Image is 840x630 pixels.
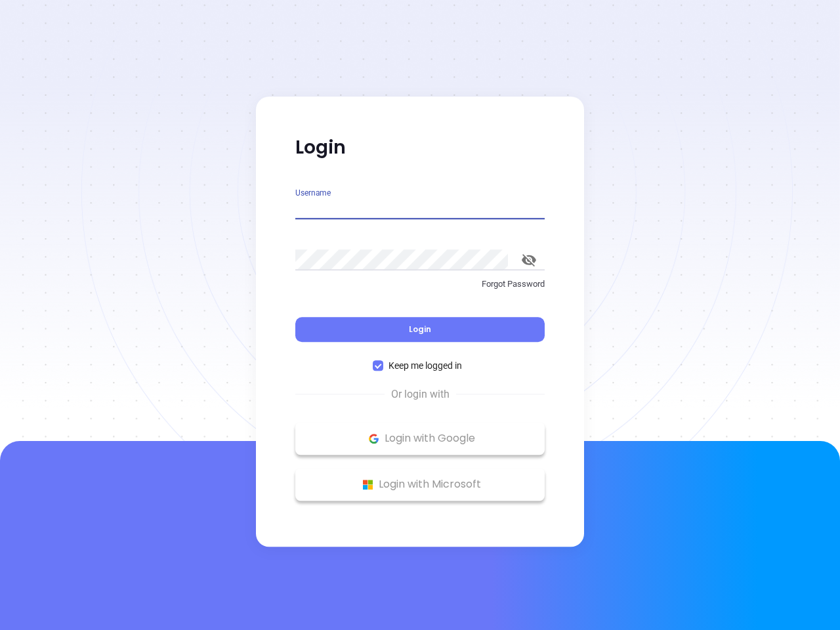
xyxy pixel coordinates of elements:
[366,430,382,447] img: Google Logo
[302,474,538,494] p: Login with Microsoft
[295,422,545,455] button: Google Logo Login with Google
[295,317,545,342] button: Login
[295,278,545,291] p: Forgot Password
[295,189,331,197] label: Username
[302,429,538,448] p: Login with Google
[360,476,376,493] img: Microsoft Logo
[385,387,456,402] span: Or login with
[295,278,545,301] a: Forgot Password
[295,136,545,159] p: Login
[383,358,467,373] span: Keep me logged in
[513,244,545,276] button: toggle password visibility
[409,324,431,335] span: Login
[295,468,545,501] button: Microsoft Logo Login with Microsoft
